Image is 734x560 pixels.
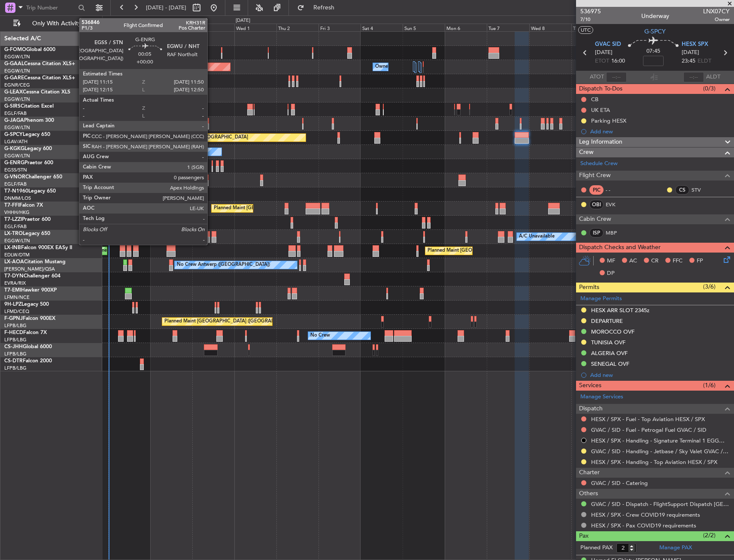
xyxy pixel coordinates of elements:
span: G-LEAX [4,90,23,95]
a: Manage PAX [659,544,692,552]
a: EGGW/LTN [4,68,30,74]
span: ALDT [706,73,720,81]
span: (1/6) [703,381,716,390]
div: HESX ARR SLOT 2345z [591,307,649,314]
span: HESX SPX [682,40,708,49]
a: EDLW/DTM [4,252,30,258]
div: - - [606,186,625,194]
a: LFPB/LBG [4,322,27,329]
a: F-HECDFalcon 7X [4,330,47,335]
span: G-SPCY [644,27,666,36]
a: T7-EMIHawker 900XP [4,288,57,293]
a: LGAV/ATH [4,138,27,145]
a: F-GPNJFalcon 900EX [4,316,55,321]
div: Thu 2 [276,24,318,31]
div: Add new [590,128,730,135]
a: HESX / SPX - Handling - Top Aviation HESX / SPX [591,458,717,466]
a: Manage Services [580,393,623,401]
span: (0/3) [703,84,716,93]
span: LX-AOA [4,259,24,265]
div: DEPARTURE [591,317,623,325]
div: Planned Maint [GEOGRAPHIC_DATA] ([GEOGRAPHIC_DATA]) [122,230,258,243]
div: Thu 9 [571,24,613,31]
div: Owner [375,60,390,73]
span: AC [629,257,637,265]
a: LFPB/LBG [4,365,27,371]
div: Planned Maint [GEOGRAPHIC_DATA] ([GEOGRAPHIC_DATA]) [428,244,563,257]
span: DP [607,269,615,278]
span: 07:45 [646,47,660,56]
div: Fri 3 [318,24,361,31]
a: LX-INBFalcon 900EX EASy II [4,245,72,250]
a: G-LEAXCessna Citation XLS [4,90,70,95]
input: Trip Number [26,1,76,14]
div: Tue 7 [487,24,529,31]
a: [PERSON_NAME]/QSA [4,266,55,272]
a: LFMD/CEQ [4,308,29,315]
button: Refresh [293,1,345,15]
span: [DATE] [682,48,699,57]
span: Leg Information [579,137,622,147]
span: T7-N1960 [4,189,28,194]
div: [DATE] [104,17,118,24]
a: CS-DTRFalcon 2000 [4,358,52,364]
span: 7/10 [580,16,601,23]
span: G-ENRG [4,160,24,166]
span: FP [697,257,703,265]
span: ELDT [698,57,711,66]
span: Flight Crew [579,171,611,181]
a: EGLF/FAB [4,110,27,117]
span: 9H-LPZ [4,302,21,307]
span: T7-LZZI [4,217,22,222]
span: G-FOMO [4,47,26,52]
a: EGGW/LTN [4,124,30,131]
span: G-GARE [4,75,24,81]
span: CR [651,257,658,265]
span: G-SIRS [4,104,21,109]
a: EGLF/FAB [4,181,27,187]
span: Services [579,381,601,391]
span: Dispatch To-Dos [579,84,622,94]
a: EGLF/FAB [4,223,27,230]
div: No Crew [310,329,330,342]
div: TUNISIA OVF [591,339,625,346]
span: LNX07CY [703,7,730,16]
span: Others [579,489,598,499]
div: [DATE] [236,17,250,24]
div: Add new [590,371,730,379]
a: EVK [606,201,625,208]
span: CS-JHH [4,344,23,349]
a: G-GARECessna Citation XLS+ [4,75,75,81]
span: ETOT [595,57,609,66]
a: EGGW/LTN [4,54,30,60]
span: T7-DYN [4,274,24,279]
span: F-GPNJ [4,316,23,321]
a: LX-AOACitation Mustang [4,259,66,265]
div: Wed 1 [234,24,276,31]
a: T7-N1960Legacy 650 [4,189,56,194]
span: T7-FFI [4,203,19,208]
a: G-KGKGLegacy 600 [4,146,52,151]
span: Charter [579,468,600,478]
div: UK ETA [591,106,610,114]
a: EGGW/LTN [4,238,30,244]
a: Manage Permits [580,295,622,303]
div: Mon 6 [445,24,487,31]
div: A/C Unavailable [519,230,555,243]
div: A/C Unavailable [110,89,146,102]
span: Crew [579,148,594,157]
span: T7-EMI [4,288,21,293]
span: LX-TRO [4,231,23,236]
input: --:-- [606,72,627,82]
a: 9H-LPZLegacy 500 [4,302,49,307]
div: A/C Unavailable [GEOGRAPHIC_DATA] ([GEOGRAPHIC_DATA]) [68,216,207,229]
a: EGSS/STN [4,167,27,173]
span: F-HECD [4,330,23,335]
span: Dispatch Checks and Weather [579,243,661,253]
span: GVAC SID [595,40,621,49]
a: HESX / SPX - Fuel - Top Aviation HESX / SPX [591,415,705,423]
div: OBI [589,200,604,209]
a: LX-TROLegacy 650 [4,231,50,236]
a: LFPB/LBG [4,337,27,343]
a: HESX / SPX - Handling - Signature Terminal 1 EGGW / LTN [591,437,730,444]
